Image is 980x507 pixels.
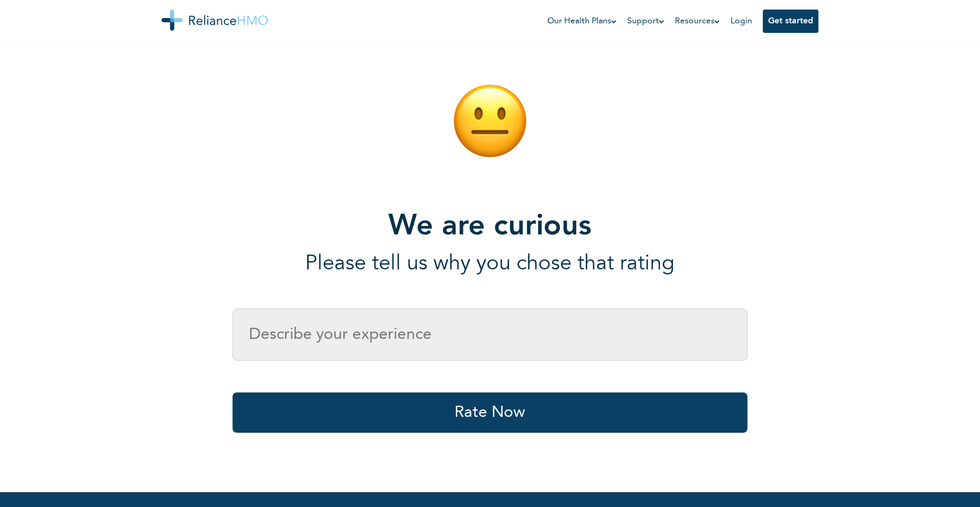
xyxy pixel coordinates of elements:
img: review icon [450,81,530,162]
h1: We are curious [305,209,674,244]
a: Support [627,15,664,28]
img: Reliance HMO's Logo [162,10,268,31]
input: Describe your experience [233,309,748,361]
button: Rate Now [233,392,748,433]
a: Our Health Plans [547,15,617,28]
button: Get started [763,10,818,33]
a: Login [730,17,752,25]
a: Resources [675,15,720,28]
p: Please tell us why you chose that rating [305,251,674,277]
